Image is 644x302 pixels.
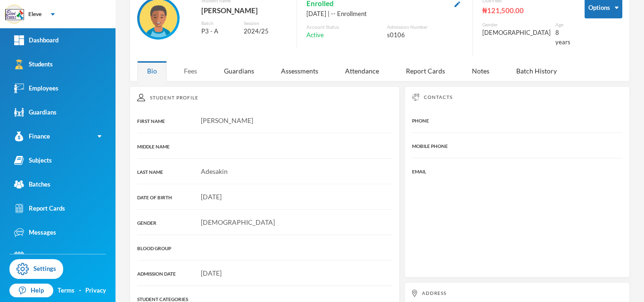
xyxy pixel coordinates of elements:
span: [DATE] [201,193,222,201]
div: Age [555,21,570,28]
div: Events [14,252,47,261]
span: MIDDLE NAME [137,144,170,149]
div: 2024/25 [244,27,287,36]
div: [DATE] | -- Enrollment [306,9,463,19]
div: Students [14,59,53,69]
span: EMAIL [412,169,426,174]
div: Employees [14,83,58,93]
span: PHONE [412,118,429,123]
div: Contacts [412,94,622,101]
div: Student Profile [137,94,392,101]
span: Adesakin [201,167,228,175]
div: [PERSON_NAME] [201,4,287,16]
div: Eleve [28,10,41,18]
div: Batches [14,180,50,189]
div: Gender [482,21,551,28]
div: Batch History [506,61,567,81]
a: Settings [9,259,63,279]
div: Session [244,20,287,27]
div: Address [412,290,622,297]
div: ₦121,500.00 [482,4,570,16]
div: Finance [14,131,50,141]
div: Attendance [335,61,389,81]
div: s0106 [387,31,463,40]
div: P3 - A [201,27,237,36]
div: · [79,286,81,295]
div: Fees [174,61,207,81]
div: Notes [462,61,499,81]
div: Admission Number [387,24,463,31]
a: Help [9,284,53,298]
div: Subjects [14,155,52,165]
span: STUDENT CATEGORIES [137,296,188,302]
span: [DEMOGRAPHIC_DATA] [201,218,275,226]
a: Terms [58,286,74,295]
div: Batch [201,20,237,27]
div: Guardians [214,61,264,81]
img: logo [5,5,24,24]
a: Privacy [85,286,106,295]
div: Account Status [306,24,382,31]
span: BLOOD GROUP [137,245,171,251]
div: Bio [137,61,167,81]
span: MOBILE PHONE [412,143,448,149]
div: Dashboard [14,35,58,45]
div: Report Cards [396,61,455,81]
div: [DEMOGRAPHIC_DATA] [482,28,551,38]
div: Assessments [271,61,328,81]
span: [PERSON_NAME] [201,116,253,124]
div: Guardians [14,107,57,117]
div: Messages [14,228,56,237]
div: Report Cards [14,204,65,213]
div: 8 years [555,28,570,47]
span: [DATE] [201,269,222,277]
span: Active [306,31,324,40]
